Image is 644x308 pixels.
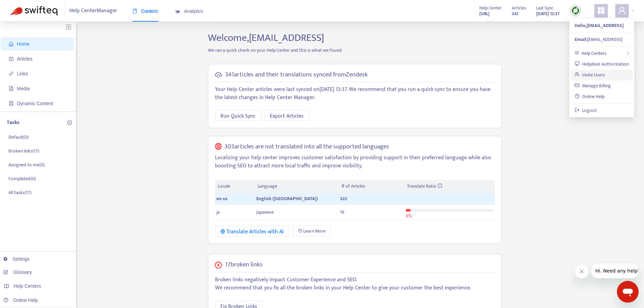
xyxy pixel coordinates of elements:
[340,195,347,203] span: 322
[133,8,158,14] span: Content
[617,281,639,303] iframe: Button to launch messaging window
[224,143,389,151] h5: 303 articles are not translated into all the supported languages
[406,212,412,220] span: 6 %
[264,110,309,121] button: Export Articles
[591,263,639,278] iframe: Message from company
[175,9,180,14] span: area-chart
[3,269,32,275] a: Glossary
[215,262,222,268] span: close-circle
[575,60,629,68] a: Helpdesk Authorization
[215,143,222,151] span: global
[9,56,14,61] span: account-book
[536,4,553,12] span: Last Sync
[3,256,30,262] a: Settings
[208,29,324,46] span: Welcome, [EMAIL_ADDRESS]
[618,6,626,15] span: user
[220,112,256,120] span: Run Quick Sync
[512,4,526,12] span: Articles
[215,226,289,237] button: Translate Articles with AI
[575,93,604,100] a: Online Help
[7,119,20,127] p: Tasks
[216,195,228,203] span: en-us
[8,189,31,196] p: All tasks ( 17 )
[339,180,404,193] th: # of Articles
[575,36,629,43] div: [EMAIL_ADDRESS]
[67,120,72,125] span: plus-circle
[225,71,368,79] h5: 341 articles and their translations synced from Zendesk
[215,110,261,121] button: Run Quick Sync
[9,101,14,106] span: container
[14,283,41,289] span: Help Centers
[340,208,344,216] span: 19
[575,71,605,79] a: Invite Users
[536,10,559,18] strong: [DATE] 13:37
[215,276,495,292] p: Broken links negatively impact Customer Experience and SEO. We recommend that you fix all the bro...
[9,42,14,46] span: home
[256,208,274,216] span: Japanese
[215,86,495,102] p: Your Help Center articles were last synced on [DATE] 13:37 . We recommend that you run a quick sy...
[17,56,32,62] span: Articles
[203,47,507,54] p: We ran a quick check on your Help Center and this is what we found
[3,298,38,303] a: Online Help
[17,86,30,91] span: Media
[479,4,502,12] span: Help Center
[69,4,117,17] span: Help Center Manager
[9,71,14,76] span: link
[571,6,580,15] img: sync.dc5367851b00ba804db3.png
[407,183,492,190] div: Translate Ratio
[17,71,28,76] span: Links
[175,8,203,14] span: Analytics
[626,51,630,55] span: right
[8,134,29,141] p: Default ( 0 )
[575,106,597,114] a: Logout
[479,10,490,18] a: [URL]
[10,6,57,16] img: Swifteq
[215,180,255,193] th: Locale
[597,6,605,15] span: appstore
[303,228,326,235] span: Learn More
[215,71,222,78] span: cloud-sync
[255,180,339,193] th: Language
[9,86,14,91] span: file-image
[8,175,36,182] p: Completed ( 0 )
[256,195,318,203] span: English ([GEOGRAPHIC_DATA])
[215,154,495,170] p: Localizing your help center improves customer satisfaction by providing support in their preferre...
[220,228,284,236] div: Translate Articles with AI
[575,35,587,43] strong: Email:
[575,22,624,29] strong: Hello, [EMAIL_ADDRESS]
[512,10,518,18] strong: 341
[8,161,45,168] p: Assigned to me ( 0 )
[575,265,589,278] iframe: Close message
[225,261,263,269] h5: 17 broken links
[575,82,611,90] a: Manage Billing
[133,9,137,14] span: book
[270,112,304,120] span: Export Articles
[8,147,39,155] p: Broken links ( 17 )
[581,49,606,57] span: Help Centers
[17,101,53,106] span: Dynamic Content
[292,226,331,237] a: Learn More
[4,5,49,10] span: Hi. Need any help?
[17,41,29,47] span: Home
[216,208,220,216] span: ja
